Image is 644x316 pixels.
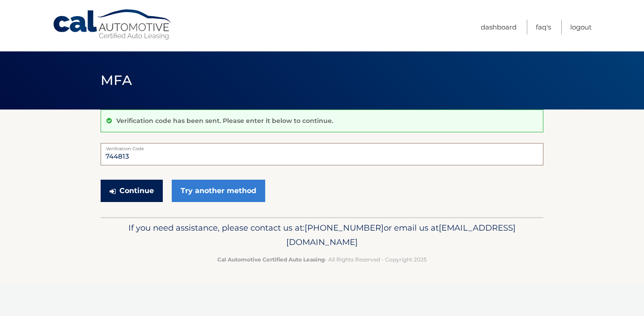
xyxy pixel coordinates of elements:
p: Verification code has been sent. Please enter it below to continue. [116,117,333,125]
span: [PHONE_NUMBER] [305,223,384,233]
a: Dashboard [481,20,517,34]
span: [EMAIL_ADDRESS][DOMAIN_NAME] [286,223,516,247]
p: - All Rights Reserved - Copyright 2025 [106,255,538,264]
a: Cal Automotive [52,9,173,41]
strong: Cal Automotive Certified Auto Leasing [217,256,325,263]
span: MFA [101,72,132,88]
a: FAQ's [536,20,551,34]
a: Try another method [172,180,265,202]
p: If you need assistance, please contact us at: or email us at [106,221,538,249]
button: Continue [101,180,163,202]
input: Verification Code [101,143,543,165]
label: Verification Code [101,143,543,150]
a: Logout [570,20,592,34]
